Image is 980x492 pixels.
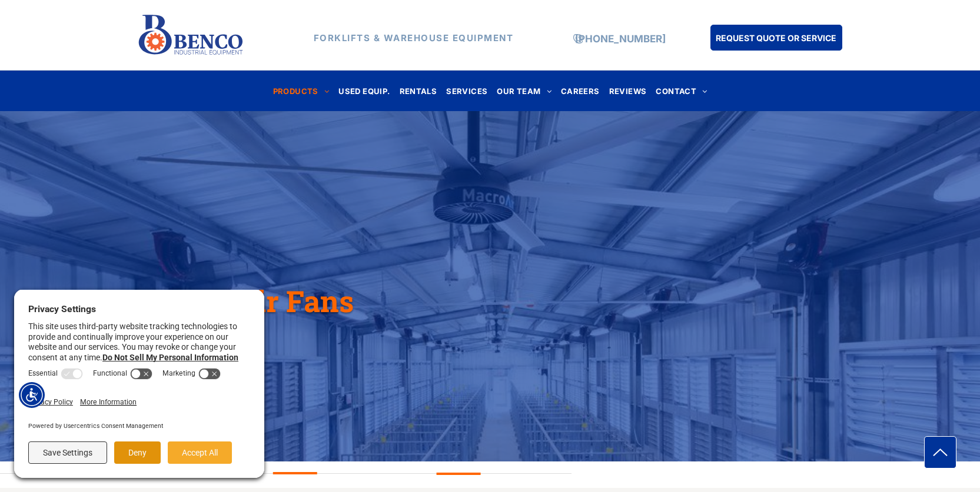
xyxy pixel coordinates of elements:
span: REQUEST QUOTE OR SERVICE [716,27,836,49]
a: REVIEWS [604,83,652,99]
a: RENTALS [395,83,442,99]
a: USED EQUIP. [334,83,394,99]
a: CAREERS [556,83,604,99]
a: SERVICES [441,83,492,99]
a: [PHONE_NUMBER] [575,33,666,45]
span: Macro [137,282,228,320]
a: OUR TEAM [492,83,556,99]
div: Accessibility Menu [19,382,45,408]
a: CONTACT [651,83,712,99]
a: REQUEST QUOTE OR SERVICE [710,25,842,51]
strong: FORKLIFTS & WAREHOUSE EQUIPMENT [314,32,514,43]
a: PRODUCTS [268,83,334,99]
span: Air Fans [235,282,354,320]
